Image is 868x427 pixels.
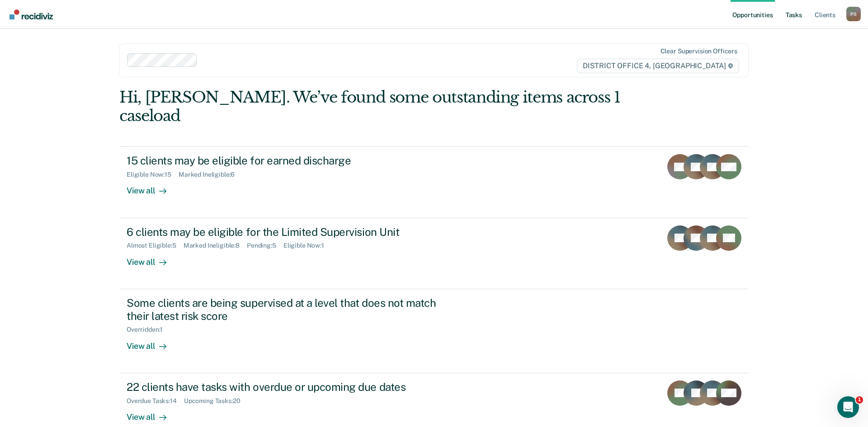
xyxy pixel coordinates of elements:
div: Hi, [PERSON_NAME]. We’ve found some outstanding items across 1 caseload [119,88,623,125]
div: 15 clients may be eligible for earned discharge [127,154,444,167]
button: Profile dropdown button [846,7,861,21]
div: View all [127,249,177,267]
div: Overridden : 1 [127,326,170,333]
div: View all [127,178,177,196]
div: Upcoming Tasks : 20 [184,397,248,405]
div: Clear supervision officers [660,47,737,55]
a: 6 clients may be eligible for the Limited Supervision UnitAlmost Eligible:5Marked Ineligible:8Pen... [119,218,749,289]
span: DISTRICT OFFICE 4, [GEOGRAPHIC_DATA] [577,59,739,73]
div: Marked Ineligible : 6 [179,171,242,178]
div: View all [127,404,177,422]
img: Recidiviz [9,9,53,19]
a: Some clients are being supervised at a level that does not match their latest risk scoreOverridde... [119,289,749,373]
div: Marked Ineligible : 8 [184,242,247,249]
div: 6 clients may be eligible for the Limited Supervision Unit [127,225,444,239]
div: P S [846,7,861,21]
div: 22 clients have tasks with overdue or upcoming due dates [127,380,444,394]
div: Overdue Tasks : 14 [127,397,184,405]
div: Some clients are being supervised at a level that does not match their latest risk score [127,296,444,323]
div: Eligible Now : 15 [127,171,179,178]
div: View all [127,333,177,351]
div: Pending : 5 [247,242,283,249]
span: 1 [856,396,863,404]
div: Eligible Now : 1 [283,242,331,249]
iframe: Intercom live chat [837,396,859,418]
div: Almost Eligible : 5 [127,242,184,249]
a: 15 clients may be eligible for earned dischargeEligible Now:15Marked Ineligible:6View all [119,146,749,218]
